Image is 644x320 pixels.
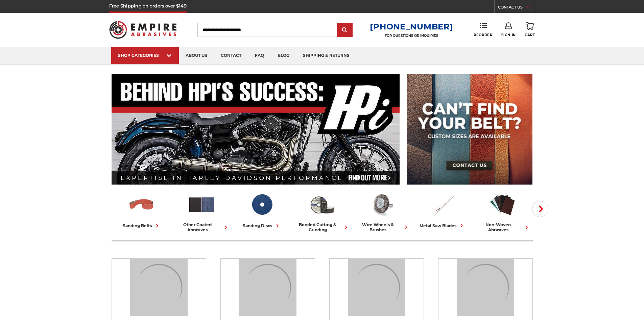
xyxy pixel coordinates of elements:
img: Bonded Cutting & Grinding [308,191,336,219]
a: non-woven abrasives [475,191,530,232]
img: Other Coated Abrasives [239,259,296,316]
a: about us [179,47,214,64]
img: Banner for an interview featuring Horsepower Inc who makes Harley performance upgrades featured o... [112,74,400,185]
p: FOR QUESTIONS OR INQUIRIES [370,34,453,38]
div: metal saw blades [420,222,465,229]
a: bonded cutting & grinding [295,191,350,232]
img: Empire Abrasives [109,17,177,43]
img: Sanding Belts [130,259,188,316]
a: CONTACT US [498,3,535,13]
img: Metal Saw Blades [428,191,456,219]
a: blog [271,47,296,64]
img: Sanding Discs [248,191,276,219]
img: Wire Wheels & Brushes [368,191,396,219]
div: non-woven abrasives [475,222,530,232]
div: wire wheels & brushes [355,222,410,232]
div: sanding belts [123,222,161,229]
button: Next [532,201,548,217]
a: other coated abrasives [174,191,229,232]
div: SHOP CATEGORIES [118,53,172,58]
img: Sanding Belts [127,191,156,219]
img: promo banner for custom belts. [407,74,532,185]
a: [PHONE_NUMBER] [370,22,453,31]
a: metal saw blades [415,191,470,229]
span: Cart [525,33,535,37]
img: Bonded Cutting & Grinding [457,259,514,316]
a: Reorder [474,22,492,37]
a: faq [248,47,271,64]
div: bonded cutting & grinding [295,222,350,232]
img: Other Coated Abrasives [188,191,216,219]
img: Non-woven Abrasives [488,191,517,219]
a: sanding belts [114,191,169,229]
span: Sign In [501,33,516,37]
a: Cart [525,22,535,37]
div: other coated abrasives [174,222,229,232]
span: Reorder [474,33,492,37]
a: shipping & returns [296,47,356,64]
input: Submit [338,23,352,37]
a: sanding discs [235,191,289,229]
div: sanding discs [243,222,281,229]
img: Sanding Discs [348,259,405,316]
a: wire wheels & brushes [355,191,410,232]
a: contact [214,47,248,64]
